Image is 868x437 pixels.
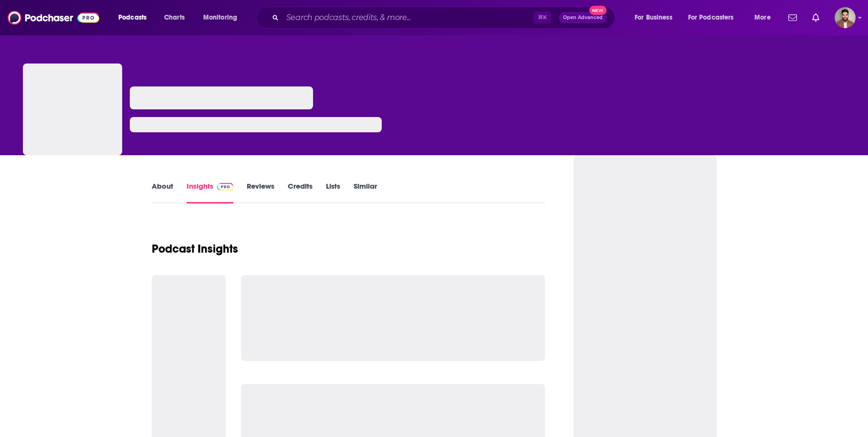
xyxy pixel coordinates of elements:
img: Podchaser Pro [217,183,234,191]
span: New [589,6,607,15]
div: Search podcasts, credits, & more... [265,7,624,29]
input: Search podcasts, credits, & more... [282,10,533,25]
a: Show notifications dropdown [784,10,801,26]
span: For Podcasters [688,11,734,24]
button: open menu [628,10,684,25]
a: Charts [158,10,190,25]
a: Credits [288,181,313,203]
button: open menu [682,10,748,25]
span: More [754,11,771,24]
button: open menu [197,10,250,25]
span: Logged in as calmonaghan [835,7,856,28]
button: open menu [112,10,159,25]
a: Reviews [247,181,274,203]
button: Open AdvancedNew [559,12,607,23]
a: InsightsPodchaser Pro [187,181,234,203]
a: Similar [354,181,377,203]
span: Charts [164,11,185,24]
span: For Business [635,11,672,24]
a: About [152,181,173,203]
span: Podcasts [118,11,146,24]
button: Show profile menu [835,7,856,28]
a: Show notifications dropdown [808,10,823,26]
img: User Profile [835,7,856,28]
img: Podchaser - Follow, Share and Rate Podcasts [8,9,99,27]
span: ⌘ K [533,11,551,24]
a: Lists [326,181,340,203]
button: open menu [748,10,783,25]
span: Monitoring [203,11,237,24]
h1: Podcast Insights [152,242,238,256]
span: Open Advanced [563,15,603,20]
